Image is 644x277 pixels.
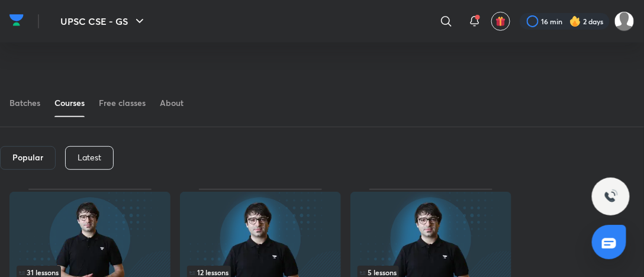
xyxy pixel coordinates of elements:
[12,153,43,162] h6: Popular
[491,12,510,31] button: avatar
[19,269,59,276] span: 31 lessons
[53,9,154,33] button: UPSC CSE - GS
[9,11,24,32] a: Company Logo
[495,16,506,27] img: avatar
[160,97,183,109] div: About
[99,89,146,117] a: Free classes
[160,89,183,117] a: About
[9,89,40,117] a: Batches
[569,15,581,27] img: streak
[9,11,24,29] img: Company Logo
[54,89,85,117] a: Courses
[360,269,397,276] span: 5 lessons
[99,97,146,109] div: Free classes
[9,97,40,109] div: Batches
[78,153,101,162] p: Latest
[604,189,618,204] img: ttu
[189,269,228,276] span: 12 lessons
[614,11,635,31] img: ADITYA
[54,97,85,109] div: Courses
